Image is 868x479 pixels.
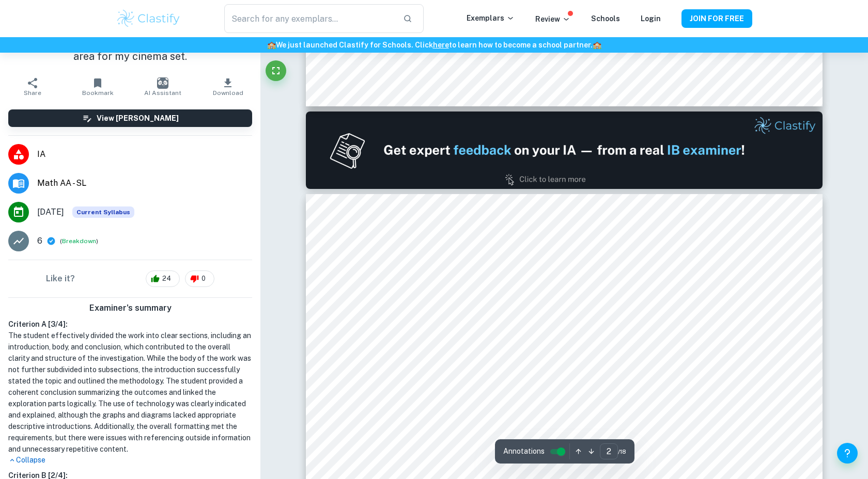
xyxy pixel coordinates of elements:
[146,270,180,287] div: 24
[593,41,601,49] span: 🏫
[157,77,168,89] img: AI Assistant
[116,8,181,29] img: Clastify logo
[72,206,134,218] span: Current Syllabus
[618,447,626,456] span: / 18
[46,273,75,285] h6: Like it?
[213,89,243,97] span: Download
[65,72,130,101] button: Bookmark
[503,446,545,457] span: Annotations
[60,236,98,246] span: ( )
[72,206,134,218] div: This exemplar is based on the current syllabus. Feel free to refer to it for inspiration/ideas wh...
[224,4,395,33] input: Search for any exemplars...
[467,12,515,24] p: Exemplars
[8,318,252,330] h6: Criterion A [ 3 / 4 ]:
[681,9,752,28] button: JOIN FOR FREE
[837,443,858,464] button: Help and Feedback
[37,235,42,247] p: 6
[24,89,41,97] span: Share
[157,274,177,284] span: 24
[8,109,252,127] button: View [PERSON_NAME]
[130,72,195,101] button: AI Assistant
[62,236,96,246] button: Breakdown
[97,113,179,124] h6: View [PERSON_NAME]
[591,14,620,23] a: Schools
[37,148,252,161] span: IA
[37,177,252,189] span: Math AA - SL
[185,270,214,287] div: 0
[144,89,181,97] span: AI Assistant
[8,455,252,466] p: Collapse
[195,72,260,101] button: Download
[8,330,252,455] h1: The student effectively divided the work into clear sections, including an introduction, body, an...
[433,41,449,49] a: here
[306,111,823,189] img: Ad
[82,89,114,97] span: Bookmark
[196,274,211,284] span: 0
[4,302,256,314] h6: Examiner's summary
[535,13,570,25] p: Review
[641,14,661,23] a: Login
[2,39,866,51] h6: We just launched Clastify for Schools. Click to learn how to become a school partner.
[266,60,286,81] button: Fullscreen
[37,206,64,218] span: [DATE]
[267,41,276,49] span: 🏫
